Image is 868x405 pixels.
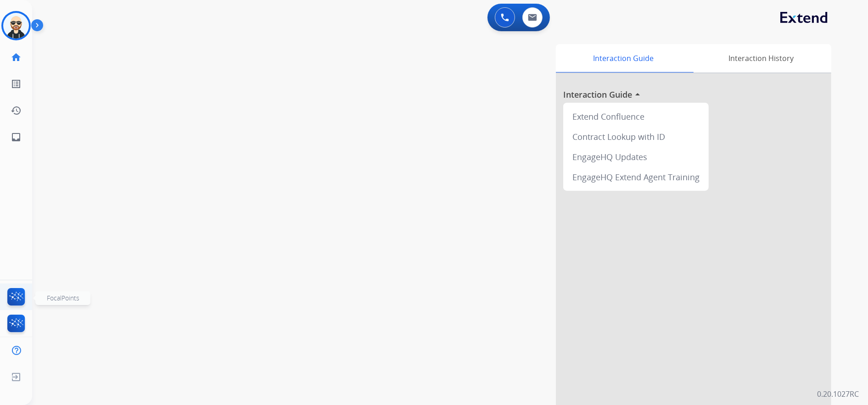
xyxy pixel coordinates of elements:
span: FocalPoints [47,294,79,302]
div: Extend Confluence [567,106,705,127]
div: EngageHQ Updates [567,147,705,167]
img: avatar [3,13,29,39]
div: Contract Lookup with ID [567,127,705,147]
mat-icon: inbox [11,132,22,143]
div: Interaction Guide [556,44,691,72]
p: 0.20.1027RC [817,388,859,399]
mat-icon: home [11,52,22,63]
mat-icon: list_alt [11,78,22,89]
div: EngageHQ Extend Agent Training [567,167,705,187]
mat-icon: history [11,105,22,116]
div: Interaction History [691,44,831,72]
